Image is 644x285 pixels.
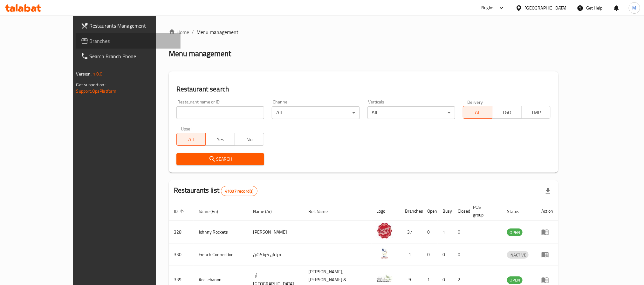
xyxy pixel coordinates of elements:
th: Action [536,202,558,221]
td: 1 [438,221,453,243]
a: Support.OpsPlatform [76,87,117,95]
button: TMP [521,106,551,119]
h2: Restaurant search [176,84,551,94]
td: 0 [422,243,438,266]
td: 328 [169,221,194,243]
td: 0 [422,221,438,243]
td: French Connection [194,243,248,266]
span: Name (Ar) [253,208,280,215]
button: Search [176,153,264,165]
td: 0 [438,243,453,266]
span: Status [507,208,528,215]
span: Search [182,155,259,163]
th: Busy [438,202,453,221]
li: / [192,28,194,36]
div: All [272,106,360,119]
td: 0 [453,221,468,243]
a: Branches [76,33,181,49]
img: Johnny Rockets [377,223,393,239]
nav: breadcrumb [169,28,558,36]
h2: Restaurants list [174,186,258,196]
span: ID [174,208,186,215]
div: OPEN [507,229,523,236]
span: TMP [524,108,548,117]
span: M [633,4,636,11]
th: Logo [372,202,400,221]
button: TGO [492,106,522,119]
span: Search Branch Phone [90,52,175,60]
td: 0 [453,243,468,266]
span: 41097 record(s) [221,188,257,194]
a: Restaurants Management [76,18,181,33]
label: Delivery [467,100,483,104]
div: OPEN [507,276,523,284]
span: All [466,108,490,117]
td: Johnny Rockets [194,221,248,243]
div: [GEOGRAPHIC_DATA] [525,4,567,11]
span: TGO [495,108,519,117]
th: Branches [400,202,422,221]
button: All [176,133,206,146]
div: Menu [541,228,553,236]
th: Closed [453,202,468,221]
th: Open [422,202,438,221]
td: 1 [400,243,422,266]
div: Total records count [221,186,257,196]
div: Plugins [481,4,495,12]
td: [PERSON_NAME] [248,221,303,243]
span: 1.0.0 [93,70,103,78]
button: No [235,133,264,146]
span: Menu management [196,28,239,36]
span: Ref. Name [308,208,336,215]
span: OPEN [507,276,523,284]
td: 330 [169,243,194,266]
h2: Menu management [169,49,231,59]
span: Branches [90,37,175,45]
span: POS group [473,203,495,219]
img: French Connection [377,245,393,261]
span: Restaurants Management [90,22,175,30]
div: All [367,106,455,119]
input: Search for restaurant name or ID.. [176,106,264,119]
span: OPEN [507,229,523,236]
div: Menu [541,276,553,284]
button: Yes [205,133,235,146]
span: All [179,135,203,144]
td: فرنش كونكشن [248,243,303,266]
span: Name (En) [199,208,227,215]
a: Search Branch Phone [76,49,181,64]
label: Upsell [181,127,193,131]
td: 37 [400,221,422,243]
div: Menu [541,251,553,258]
span: Version: [76,70,92,78]
span: No [237,135,262,144]
div: Export file [540,183,556,199]
span: Yes [208,135,232,144]
button: All [463,106,492,119]
span: Get support on: [76,81,106,89]
span: INACTIVE [507,251,529,259]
